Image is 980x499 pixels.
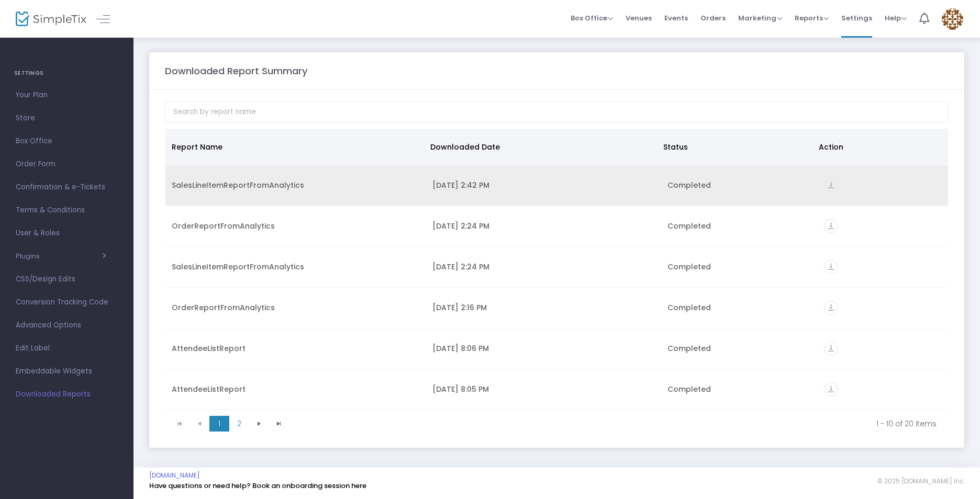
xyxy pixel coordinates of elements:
[626,5,652,31] span: Venues
[172,343,420,354] div: AttendeeListReport
[16,180,118,194] span: Confirmation & e-Tickets
[432,343,654,354] div: 8/3/2025 8:06 PM
[296,418,937,429] kendo-pager-info: 1 - 10 of 20 items
[149,481,366,491] a: Have questions or need help? Book an onboarding session here
[16,319,118,332] span: Advanced Options
[255,419,263,428] span: Go to the next page
[657,129,812,165] th: Status
[172,221,420,231] div: OrderReportFromAnalytics
[738,13,782,23] span: Marketing
[16,157,118,171] span: Order Form
[667,221,811,231] div: Completed
[824,342,838,356] i: vertical_align_bottom
[209,416,229,432] span: Page 1
[667,262,811,272] div: Completed
[824,219,942,233] div: https://go.SimpleTix.com/ffjhl
[824,260,942,274] div: https://go.SimpleTix.com/njvdn
[16,134,118,148] span: Box Office
[824,342,942,356] div: https://go.SimpleTix.com/12m4o
[165,129,948,411] div: Data table
[824,219,838,233] i: vertical_align_bottom
[824,260,838,274] i: vertical_align_bottom
[824,178,838,192] i: vertical_align_bottom
[824,345,838,355] a: vertical_align_bottom
[229,416,249,432] span: Page 2
[824,301,942,315] div: https://go.SimpleTix.com/n6r87
[16,111,118,125] span: Store
[812,129,942,165] th: Action
[16,342,118,355] span: Edit Label
[275,419,283,428] span: Go to the last page
[424,129,657,165] th: Downloaded Date
[824,182,838,192] a: vertical_align_bottom
[571,13,613,23] span: Box Office
[667,180,811,190] div: Completed
[172,180,420,190] div: SalesLineItemReportFromAnalytics
[16,252,106,260] button: Plugins
[667,302,811,313] div: Completed
[824,304,838,314] a: vertical_align_bottom
[249,416,269,432] span: Go to the next page
[885,13,907,23] span: Help
[16,296,118,309] span: Conversion Tracking Code
[824,385,838,396] a: vertical_align_bottom
[432,180,654,190] div: 8/17/2025 2:42 PM
[16,203,118,217] span: Terms & Conditions
[667,343,811,354] div: Completed
[165,64,307,78] m-panel-title: Downloaded Report Summary
[16,365,118,378] span: Embeddable Widgets
[664,5,688,31] span: Events
[432,384,654,394] div: 8/3/2025 8:05 PM
[172,262,420,272] div: SalesLineItemReportFromAnalytics
[172,302,420,313] div: OrderReportFromAnalytics
[700,5,726,31] span: Orders
[172,384,420,394] div: AttendeeListReport
[432,302,654,313] div: 8/17/2025 2:16 PM
[824,382,838,396] i: vertical_align_bottom
[16,226,118,240] span: User & Roles
[432,262,654,272] div: 8/17/2025 2:24 PM
[795,13,829,23] span: Reports
[165,129,424,165] th: Report Name
[432,221,654,231] div: 8/17/2025 2:24 PM
[824,178,942,192] div: https://go.SimpleTix.com/3op19
[16,388,118,401] span: Downloaded Reports
[165,101,949,123] input: Search by report name
[841,5,872,31] span: Settings
[824,301,838,315] i: vertical_align_bottom
[149,471,200,480] a: [DOMAIN_NAME]
[824,222,838,233] a: vertical_align_bottom
[14,63,119,84] h4: SETTINGS
[16,88,118,102] span: Your Plan
[824,263,838,274] a: vertical_align_bottom
[269,416,289,432] span: Go to the last page
[877,477,964,485] span: © 2025 [DOMAIN_NAME] Inc.
[16,273,118,286] span: CSS/Design Edits
[667,384,811,394] div: Completed
[824,382,942,396] div: https://go.SimpleTix.com/u97oi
